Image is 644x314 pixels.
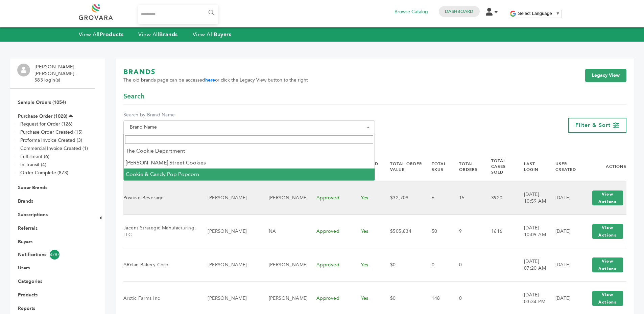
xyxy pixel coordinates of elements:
img: profile.png [17,64,30,76]
td: [DATE] [547,181,580,215]
a: Proforma Invoice Created (3) [20,137,82,143]
a: Browse Catalog [395,8,428,16]
span: Filter & Sort [575,121,611,129]
span: Select Language [518,11,552,16]
h1: BRANDS [123,67,308,77]
strong: Products [100,31,123,38]
td: $0 [382,248,423,282]
a: Buyers [18,239,32,245]
a: Dashboard [445,8,473,15]
td: Positive Beverage [123,181,199,215]
td: Yes [353,215,382,248]
a: Super Brands [18,184,47,191]
td: Approved [308,215,353,248]
th: Total Cases Sold [483,152,516,181]
td: [DATE] 07:20 AM [516,248,547,282]
td: 3920 [483,181,516,215]
a: Commercial Invoice Created (1) [20,145,88,152]
td: [PERSON_NAME] [199,215,260,248]
li: [PERSON_NAME] [PERSON_NAME] - 583 login(s) [34,64,93,84]
a: Sample Orders (1054) [18,99,66,106]
a: In-Transit (4) [20,161,46,168]
td: 15 [451,181,483,215]
th: Total SKUs [423,152,451,181]
th: Actions [580,152,626,181]
label: Search by Brand Name [123,112,375,118]
td: [PERSON_NAME] [199,181,260,215]
button: View Actions [592,190,623,205]
th: Last Login [516,152,547,181]
a: Purchase Order Created (15) [20,129,82,135]
a: Select Language​ [518,11,560,16]
th: Total Orders [451,152,483,181]
a: here [205,77,215,83]
button: View Actions [592,257,623,272]
td: Approved [308,248,353,282]
th: User Created [547,152,580,181]
td: 1616 [483,215,516,248]
a: Categories [18,278,42,285]
td: [DATE] [547,248,580,282]
li: The Cookie Department [124,145,375,157]
a: View AllBuyers [193,31,232,38]
a: Request for Order (126) [20,121,72,127]
td: [DATE] [547,215,580,248]
td: 50 [423,215,451,248]
td: [DATE] 10:09 AM [516,215,547,248]
td: 0 [451,248,483,282]
td: Jacent Strategic Manufacturing, LLC [123,215,199,248]
td: 6 [423,181,451,215]
span: ▼ [556,11,560,16]
a: Subscriptions [18,211,48,218]
a: Notifications4787 [18,250,87,260]
a: View AllBrands [138,31,178,38]
input: Search... [138,5,218,24]
a: Brands [18,198,33,204]
a: Legacy View [585,69,626,82]
input: Search [125,135,373,144]
button: View Actions [592,224,623,239]
span: The old brands page can be accessed or click the Legacy View button to the right [123,77,308,84]
a: Users [18,265,30,271]
td: ARclan Bakery Corp [123,248,199,282]
a: Reports [18,305,35,312]
strong: Buyers [214,31,231,38]
span: Brand Name [127,122,371,132]
a: Fulfillment (6) [20,153,49,160]
td: $32,709 [382,181,423,215]
td: [PERSON_NAME] [260,181,308,215]
span: Search [123,92,144,101]
span: Brand Name [123,120,375,134]
td: [PERSON_NAME] [199,248,260,282]
a: Purchase Order (1028) [18,113,67,119]
td: [DATE] 10:59 AM [516,181,547,215]
td: Yes [353,248,382,282]
td: $505,834 [382,215,423,248]
td: Yes [353,181,382,215]
span: 4787 [50,250,59,260]
td: Approved [308,181,353,215]
strong: Brands [159,31,177,38]
td: 0 [423,248,451,282]
li: Cookie & Candy Pop Popcorn [124,169,375,180]
a: Referrals [18,225,38,231]
a: View AllProducts [79,31,124,38]
th: Total Order Value [382,152,423,181]
td: 9 [451,215,483,248]
li: [PERSON_NAME] Street Cookies [124,157,375,169]
button: View Actions [592,291,623,306]
a: Products [18,292,38,298]
td: [PERSON_NAME] [260,248,308,282]
a: Order Complete (873) [20,170,68,176]
td: NA [260,215,308,248]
